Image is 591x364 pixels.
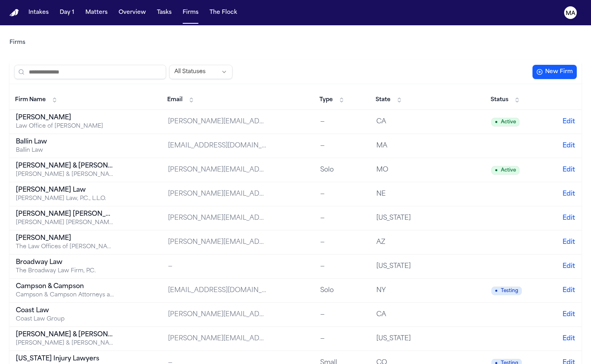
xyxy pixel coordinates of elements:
[168,334,267,343] div: [PERSON_NAME][EMAIL_ADDRESS][DOMAIN_NAME]
[532,65,577,79] button: New Firm
[9,39,25,47] a: Firms
[16,219,115,227] div: [PERSON_NAME] [PERSON_NAME] Trial Attorneys
[315,94,349,106] button: Type
[168,141,267,151] div: [EMAIL_ADDRESS][DOMAIN_NAME]
[320,189,364,199] div: —
[563,310,575,319] button: Edit
[163,94,198,106] button: Email
[495,167,498,174] span: ●
[491,118,519,126] span: Active
[320,165,364,175] div: Solo
[563,238,575,247] button: Edit
[9,9,19,17] a: Home
[179,6,202,20] button: Firms
[16,123,115,130] div: Law Office of [PERSON_NAME]
[320,141,364,151] div: —
[376,189,475,199] div: NE
[563,213,575,223] button: Edit
[16,209,115,219] div: [PERSON_NAME] [PERSON_NAME]
[16,354,115,364] div: [US_STATE] Injury Lawyers
[16,161,115,171] div: [PERSON_NAME] & [PERSON_NAME]
[320,334,364,343] div: —
[154,6,175,20] button: Tasks
[563,141,575,151] button: Edit
[319,96,333,104] span: Type
[16,147,115,155] div: Ballin Law
[168,165,267,175] div: [PERSON_NAME][EMAIL_ADDRESS][DOMAIN_NAME]
[376,117,475,126] div: CA
[168,262,267,271] div: —
[16,137,115,147] div: Ballin Law
[168,238,267,247] div: [PERSON_NAME][EMAIL_ADDRESS][DOMAIN_NAME]
[82,6,111,20] button: Matters
[16,234,115,243] div: [PERSON_NAME]
[25,6,52,20] button: Intakes
[168,189,267,199] div: [PERSON_NAME][EMAIL_ADDRESS][PERSON_NAME][DOMAIN_NAME]
[206,6,240,20] button: The Flock
[16,291,115,299] div: Campson & Campson Attorneys at Law
[566,11,576,16] text: MA
[16,267,115,275] div: The Broadway Law Firm, P.C.
[563,286,575,295] button: Edit
[376,238,475,247] div: AZ
[16,339,115,347] div: [PERSON_NAME] & [PERSON_NAME], P.C.
[57,6,77,20] button: Day 1
[15,96,46,104] span: Firm Name
[376,213,475,223] div: [US_STATE]
[16,113,115,123] div: [PERSON_NAME]
[491,96,508,104] span: Status
[167,96,183,104] span: Email
[320,117,364,126] div: —
[16,315,115,323] div: Coast Law Group
[376,165,475,175] div: MO
[320,310,364,319] div: —
[487,94,524,106] button: Status
[115,6,149,20] button: Overview
[320,286,364,295] div: Solo
[9,39,25,47] nav: Breadcrumb
[563,117,575,126] button: Edit
[16,282,115,291] div: Campson & Campson
[168,286,267,295] div: [EMAIL_ADDRESS][DOMAIN_NAME]
[491,287,522,295] span: Testing
[376,334,475,343] div: [US_STATE]
[491,166,519,175] span: Active
[376,141,475,151] div: MA
[168,310,267,319] div: [PERSON_NAME][EMAIL_ADDRESS][DOMAIN_NAME]
[16,185,115,195] div: [PERSON_NAME] Law
[495,119,498,125] span: ●
[563,165,575,175] button: Edit
[563,189,575,199] button: Edit
[320,213,364,223] div: —
[376,310,475,319] div: CA
[16,195,115,203] div: [PERSON_NAME] Law, P.C., L.L.O.
[16,243,115,251] div: The Law Offices of [PERSON_NAME], PLLC
[563,334,575,343] button: Edit
[16,171,115,179] div: [PERSON_NAME] & [PERSON_NAME] [US_STATE] Car Accident Lawyers
[168,213,267,223] div: [PERSON_NAME][EMAIL_ADDRESS][PERSON_NAME][DOMAIN_NAME]
[376,286,475,295] div: NY
[168,117,267,126] div: [PERSON_NAME][EMAIL_ADDRESS][DOMAIN_NAME]
[495,288,498,294] span: ●
[376,262,475,271] div: [US_STATE]
[563,262,575,271] button: Edit
[16,330,115,339] div: [PERSON_NAME] & [PERSON_NAME]
[9,9,19,17] img: Finch Logo
[320,262,364,271] div: —
[372,94,406,106] button: State
[16,258,115,267] div: Broadway Law
[11,94,62,106] button: Firm Name
[16,306,115,315] div: Coast Law
[376,96,391,104] span: State
[320,238,364,247] div: —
